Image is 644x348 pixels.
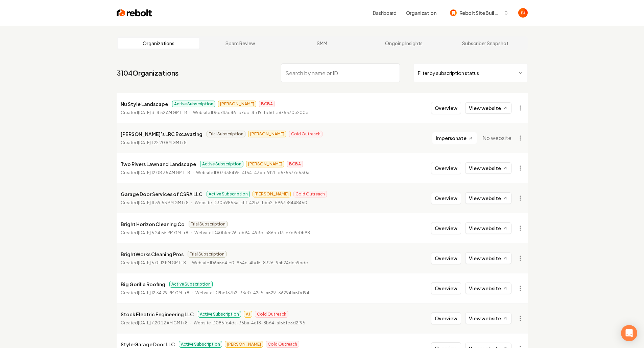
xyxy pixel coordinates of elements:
p: Created [121,260,186,266]
button: Overview [431,102,461,114]
span: Cold Outreach [255,311,288,318]
p: Website ID 5c743e46-d7cd-4fd9-bd6f-a875570e200e [193,109,308,116]
button: Overview [431,312,461,324]
p: Website ID 9bef37b2-33e0-42a5-a529-362941a50d94 [195,290,309,296]
a: Ongoing Insights [363,38,445,49]
span: Cold Outreach [289,131,323,137]
p: Bright Horizon Cleaning Co [121,220,185,228]
a: 3104Organizations [117,68,178,78]
span: Active Subscription [179,341,222,348]
time: [DATE] 12:34:29 PM GMT+8 [138,290,189,295]
span: Active Subscription [172,101,215,107]
p: Garage Door Services of CSRA LLC [121,190,202,198]
p: [PERSON_NAME]’s LRC Excavating [121,130,202,138]
a: View website [465,283,511,294]
button: Overview [431,222,461,234]
a: View website [465,102,511,114]
p: Created [121,199,189,206]
time: [DATE] 1:22:20 AM GMT+8 [138,140,187,145]
time: [DATE] 7:20:22 AM GMT+8 [138,320,188,325]
p: Website ID 30b9853a-a11f-42b3-bbb2-5967e8448460 [195,199,307,206]
span: BCBA [259,101,275,107]
span: AJ [244,311,252,318]
span: Trial Subscription [189,221,228,227]
p: Website ID 40b1ee26-cb94-493d-b86a-d7ae7c9e0b98 [194,230,310,236]
a: Organizations [118,38,200,49]
input: Search by name or ID [281,63,400,82]
a: SMM [281,38,363,49]
p: Created [121,230,188,236]
p: Website ID 6a5e41e0-954c-4bd5-8326-9ab24dca9bdc [192,260,308,266]
a: View website [465,162,511,174]
a: Subscriber Snapshot [445,38,526,49]
time: [DATE] 6:01:12 PM GMT+8 [138,260,186,265]
span: [PERSON_NAME] [248,131,286,137]
a: View website [465,192,511,204]
p: Two Rivers Lawn and Landscape [121,160,196,168]
span: No website [482,134,511,142]
a: View website [465,252,511,264]
span: Cold Outreach [293,191,327,197]
span: [PERSON_NAME] [246,161,284,167]
button: Organization [402,7,440,19]
p: Created [121,109,187,116]
span: Rebolt Site Builder [459,9,501,17]
span: Active Subscription [198,311,241,318]
button: Open user button [518,8,528,18]
a: View website [465,313,511,324]
span: [PERSON_NAME] [225,341,263,348]
button: Overview [431,192,461,204]
time: [DATE] 6:24:55 PM GMT+8 [138,230,188,235]
span: Active Subscription [200,161,243,167]
a: View website [465,222,511,234]
p: Big Gorilla Roofing [121,280,165,288]
span: [PERSON_NAME] [253,191,291,197]
time: [DATE] 12:08:35 AM GMT+8 [138,170,190,175]
span: Cold Outreach [266,341,299,348]
span: Impersonate [436,135,467,141]
button: Impersonate [432,132,477,144]
span: [PERSON_NAME] [218,101,256,107]
span: Trial Subscription [207,131,245,137]
span: Active Subscription [169,281,213,288]
button: Overview [431,252,461,264]
p: BrightWorks Cleaning Pros [121,250,184,258]
p: Stock Electric Engineering LLC [121,310,194,318]
p: Created [121,139,187,146]
p: Website ID 085fc4da-36ba-4ef8-8b64-a155fc3d2f95 [194,320,305,326]
p: Created [121,320,188,326]
img: Eduard Joers [518,8,528,18]
p: Nu Style Landscape [121,100,168,108]
img: Rebolt Logo [117,8,152,18]
span: Trial Subscription [188,251,226,258]
p: Website ID 07338495-4f54-43bb-9f21-d575577e630a [196,169,309,176]
button: Overview [431,282,461,294]
time: [DATE] 3:14:52 AM GMT+8 [138,110,187,115]
time: [DATE] 11:39:53 PM GMT+8 [138,200,189,205]
span: BCBA [287,161,303,167]
p: Created [121,290,189,296]
button: Overview [431,162,461,174]
span: Active Subscription [207,191,250,197]
a: Spam Review [199,38,281,49]
img: Rebolt Site Builder [450,9,457,16]
a: Dashboard [373,9,397,16]
div: Open Intercom Messenger [621,325,637,341]
p: Created [121,169,190,176]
